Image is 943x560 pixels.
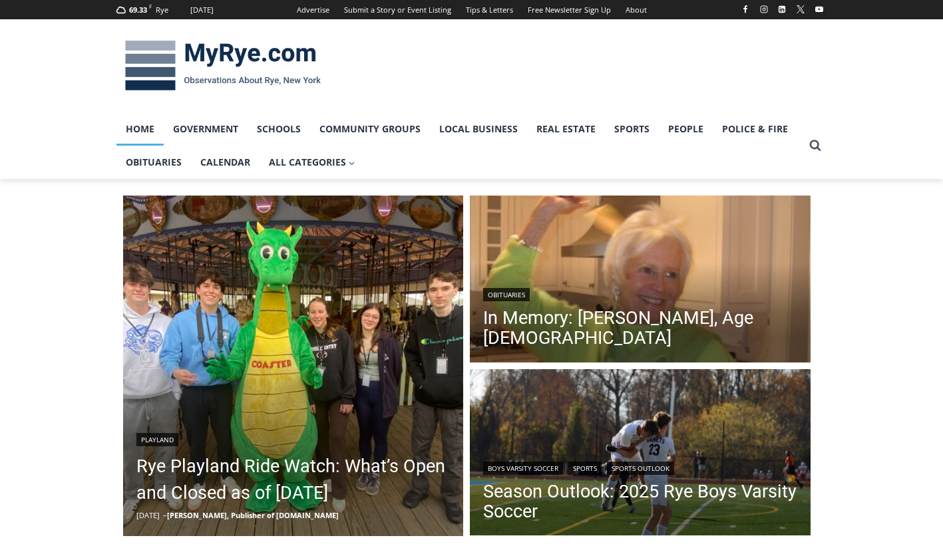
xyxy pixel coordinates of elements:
[123,196,464,536] a: Read More Rye Playland Ride Watch: What’s Open and Closed as of Thursday, September 4, 2025
[568,462,602,475] a: Sports
[136,433,178,446] a: Playland
[260,146,365,179] a: All Categories
[470,369,811,539] img: (PHOTO: Alex van der Voort and Lex Cox of Rye Boys Varsity Soccer on Thursday, October 31, 2024 f...
[470,196,811,366] a: Read More In Memory: Barbara de Frondeville, Age 88
[607,462,674,475] a: Sports Outlook
[116,146,191,179] a: Obituaries
[156,4,168,16] div: Rye
[756,1,772,17] a: Instagram
[149,3,152,10] span: F
[737,1,753,17] a: Facebook
[659,112,713,146] a: People
[811,1,827,17] a: YouTube
[136,453,451,506] a: Rye Playland Ride Watch: What’s Open and Closed as of [DATE]
[269,155,355,170] span: All Categories
[483,288,530,301] a: Obituaries
[116,31,329,100] img: MyRye.com
[430,112,527,146] a: Local Business
[483,459,797,475] div: | |
[129,5,147,15] span: 69.33
[136,510,160,520] time: [DATE]
[167,510,339,520] a: [PERSON_NAME], Publisher of [DOMAIN_NAME]
[793,1,809,17] a: X
[470,196,811,366] img: Obituary - Barbara defrondeville
[483,462,563,475] a: Boys Varsity Soccer
[527,112,605,146] a: Real Estate
[116,112,164,146] a: Home
[123,196,464,536] img: (PHOTO: MyRye.com interns from Rye High School with Coaster the Dragon during a Playland Park med...
[483,308,797,348] a: In Memory: [PERSON_NAME], Age [DEMOGRAPHIC_DATA]
[310,112,430,146] a: Community Groups
[248,112,310,146] a: Schools
[470,369,811,539] a: Read More Season Outlook: 2025 Rye Boys Varsity Soccer
[163,510,167,520] span: –
[164,112,248,146] a: Government
[116,112,803,180] nav: Primary Navigation
[774,1,790,17] a: Linkedin
[190,4,214,16] div: [DATE]
[713,112,797,146] a: Police & Fire
[191,146,260,179] a: Calendar
[605,112,659,146] a: Sports
[803,134,827,158] button: View Search Form
[483,482,797,521] a: Season Outlook: 2025 Rye Boys Varsity Soccer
